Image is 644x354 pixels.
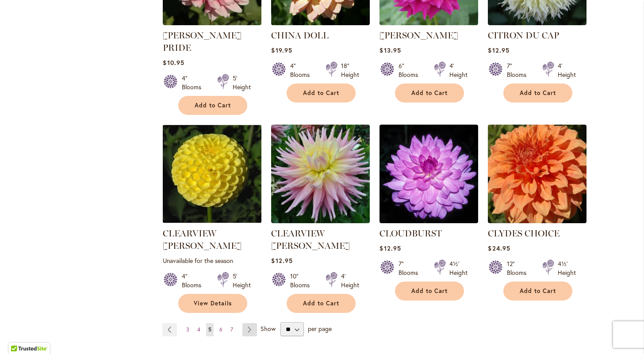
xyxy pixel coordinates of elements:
span: $12.95 [379,244,401,252]
div: 4' Height [558,61,576,79]
span: Show [261,324,276,333]
div: 5' Height [233,272,251,289]
img: Cloudburst [379,125,478,223]
a: 4 [195,323,203,336]
img: Clyde's Choice [488,125,586,223]
a: [PERSON_NAME] [379,30,458,41]
a: 6 [217,323,225,336]
span: 4 [197,326,200,333]
img: CLEARVIEW DANIEL [163,125,261,223]
span: 5 [208,326,211,333]
a: CLEARVIEW [PERSON_NAME] [163,228,241,251]
a: [PERSON_NAME] PRIDE [163,30,241,53]
span: $12.95 [271,256,292,265]
span: per page [308,324,332,333]
div: 10" Blooms [290,272,315,289]
a: CHINA DOLL [271,19,370,27]
p: Unavailable for the season [163,256,261,265]
button: Add to Cart [395,84,464,103]
button: Add to Cart [503,282,572,301]
div: 6" Blooms [399,61,423,79]
a: 7 [228,323,235,336]
span: Add to Cart [303,89,339,97]
button: Add to Cart [395,282,464,301]
span: $24.95 [488,244,510,252]
a: CLYDES CHOICE [488,228,560,239]
div: 7" Blooms [507,61,532,79]
span: 3 [186,326,189,333]
button: Add to Cart [287,84,356,103]
a: View Details [178,294,247,313]
a: 3 [184,323,192,336]
div: 12" Blooms [507,259,532,277]
a: CITRON DU CAP [488,19,586,27]
a: Cloudburst [379,217,478,225]
button: Add to Cart [178,96,247,115]
div: 18" Height [341,61,359,79]
a: CLEARVIEW DANIEL [163,217,261,225]
a: CHINA DOLL [271,30,329,41]
span: 7 [230,326,233,333]
span: $12.95 [488,46,509,54]
div: 4½' Height [449,259,468,277]
span: $19.95 [271,46,292,54]
iframe: Launch Accessibility Center [7,323,31,347]
span: Add to Cart [411,89,448,97]
div: 5' Height [233,74,251,91]
div: 4" Blooms [182,74,207,91]
a: CLOUDBURST [379,228,442,239]
a: CLEARVIEW [PERSON_NAME] [271,228,350,251]
div: 7" Blooms [399,259,423,277]
span: Add to Cart [520,89,556,97]
a: Clyde's Choice [488,217,586,225]
a: CHLOE JANAE [379,19,478,27]
button: Add to Cart [287,294,356,313]
span: Add to Cart [195,102,231,109]
div: 4" Blooms [182,272,207,289]
span: View Details [194,300,232,307]
a: CITRON DU CAP [488,30,559,41]
a: Clearview Jonas [271,217,370,225]
div: 4' Height [449,61,468,79]
span: Add to Cart [411,287,448,295]
span: Add to Cart [303,300,339,307]
span: Add to Cart [520,287,556,295]
img: Clearview Jonas [271,125,370,223]
span: $10.95 [163,58,184,67]
div: 4½' Height [558,259,576,277]
div: 4" Blooms [290,61,315,79]
button: Add to Cart [503,84,572,103]
div: 4' Height [341,272,359,289]
a: CHILSON'S PRIDE [163,19,261,27]
span: $13.95 [379,46,401,54]
span: 6 [219,326,222,333]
